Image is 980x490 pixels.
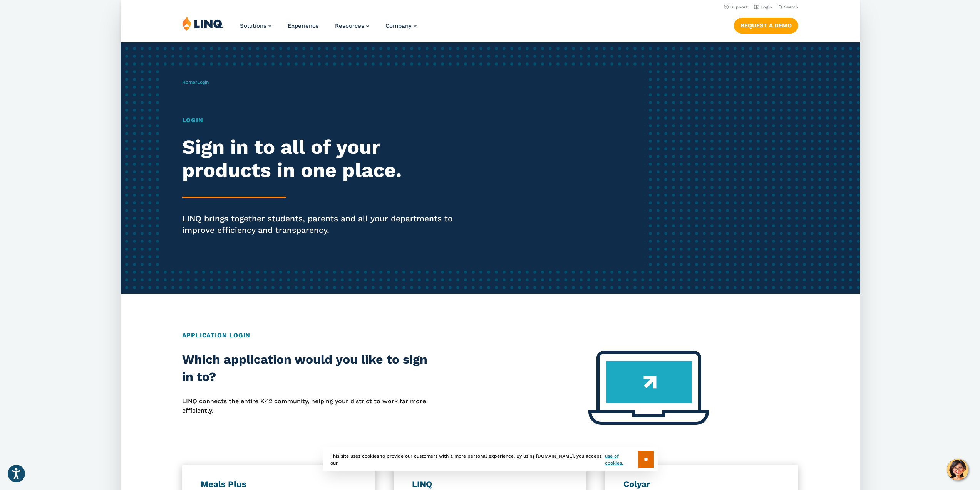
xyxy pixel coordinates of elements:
h2: Which application would you like to sign in to? [182,351,428,386]
a: Support [724,5,747,10]
span: / [182,79,209,85]
a: Company [385,22,417,29]
img: LINQ | K‑12 Software [182,16,223,31]
a: use of cookies. [605,453,638,466]
span: Resources [335,22,364,29]
div: This site uses cookies to provide our customers with a more personal experience. By using [DOMAIN... [323,447,658,471]
span: Company [385,22,412,29]
button: Hello, have a question? Let’s chat. [947,459,968,480]
h3: Colyar [623,479,779,490]
span: Search [784,5,798,10]
button: Open Search Bar [778,4,798,10]
h2: Sign in to all of your products in one place. [182,136,467,182]
a: Resources [335,22,369,29]
h3: LINQ [412,479,568,490]
nav: Utility Navigation [121,2,860,11]
nav: Primary Navigation [240,16,417,42]
a: Solutions [240,22,271,29]
a: Home [182,79,195,85]
h3: Meals Plus [201,479,357,490]
h1: Login [182,116,467,125]
span: Login [197,79,209,85]
h2: Application Login [182,331,798,340]
span: Solutions [240,22,266,29]
a: Request a Demo [734,18,798,33]
p: LINQ brings together students, parents and all your departments to improve efficiency and transpa... [182,213,467,236]
a: Experience [288,22,319,29]
p: LINQ connects the entire K‑12 community, helping your district to work far more efficiently. [182,397,428,416]
a: Login [754,5,772,10]
nav: Button Navigation [734,16,798,33]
